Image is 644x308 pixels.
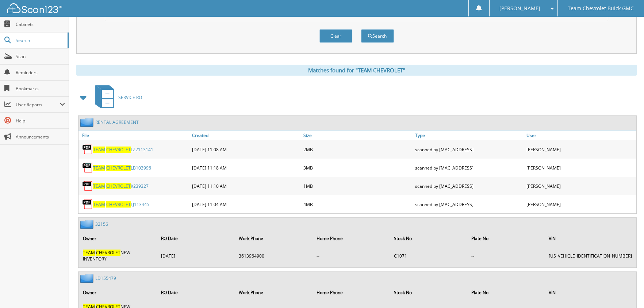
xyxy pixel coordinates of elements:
a: Created [190,130,302,140]
span: CHEVROLET [106,165,131,171]
div: Matches found for "TEAM CHEVROLET" [76,65,637,76]
img: folder2.png [80,118,95,127]
a: RENTAL AGREEMENT [95,119,139,125]
a: Size [302,130,413,140]
th: VIN [545,285,636,300]
img: PDF.png [82,162,93,173]
td: [DATE] [157,247,234,265]
span: Team Chevrolet Buick GMC [568,6,634,11]
div: scanned by [MAC_ADDRESS] [413,142,525,157]
div: 3MB [302,160,413,175]
span: TEAM [93,201,105,208]
span: Announcements [16,134,65,140]
div: [DATE] 11:10 AM [190,179,302,193]
th: RO Date [157,231,234,246]
span: Cabinets [16,21,65,27]
th: Owner [79,285,157,300]
div: 1MB [302,179,413,193]
td: [US_VEHICLE_IDENTIFICATION_NUMBER] [545,247,636,265]
iframe: Chat Widget [607,273,644,308]
img: folder2.png [80,274,95,283]
a: 32156 [95,221,108,227]
a: TEAM CHEVROLETLZ2113141 [93,147,153,153]
a: User [525,130,636,140]
span: TEAM [93,183,105,189]
span: Reminders [16,69,65,76]
div: [DATE] 11:04 AM [190,197,302,212]
th: Owner [79,231,157,246]
div: scanned by [MAC_ADDRESS] [413,160,525,175]
td: -- [468,247,544,265]
span: CHEVROLET [106,147,131,153]
th: Home Phone [313,285,390,300]
span: [PERSON_NAME] [499,6,540,11]
span: SERVICE RO [118,94,142,100]
div: [PERSON_NAME] [525,160,636,175]
img: PDF.png [82,180,93,191]
a: Type [413,130,525,140]
div: 4MB [302,197,413,212]
td: NEW INVENTORY [79,247,157,265]
th: Work Phone [235,285,312,300]
div: [DATE] 11:08 AM [190,142,302,157]
th: Stock No [390,231,467,246]
img: scan123-logo-white.svg [7,3,62,13]
div: [PERSON_NAME] [525,197,636,212]
div: 2MB [302,142,413,157]
td: 3613964900 [235,247,312,265]
a: SERVICE RO [91,83,142,112]
th: Home Phone [313,231,390,246]
div: [PERSON_NAME] [525,179,636,193]
span: CHEVROLET [106,201,131,208]
th: Work Phone [235,231,312,246]
img: folder2.png [80,220,95,229]
span: CHEVROLET [96,250,120,256]
span: Search [16,37,64,43]
div: scanned by [MAC_ADDRESS] [413,179,525,193]
span: User Reports [16,102,60,108]
a: TEAM CHEVROLETK239327 [93,183,149,189]
a: TEAM CHEVROLETLB103996 [93,165,151,171]
a: TEAM CHEVROLETLJ113445 [93,201,149,208]
th: Plate No [468,285,544,300]
div: scanned by [MAC_ADDRESS] [413,197,525,212]
span: TEAM [93,147,105,153]
span: Scan [16,53,65,60]
span: CHEVROLET [106,183,131,189]
a: File [78,130,190,140]
th: Plate No [468,231,544,246]
span: Bookmarks [16,85,65,92]
th: VIN [545,231,636,246]
button: Clear [319,29,352,43]
div: [PERSON_NAME] [525,142,636,157]
div: [DATE] 11:18 AM [190,160,302,175]
span: Help [16,118,65,124]
th: RO Date [157,285,234,300]
td: C1071 [390,247,467,265]
a: LD155479 [95,275,116,281]
span: TEAM [83,250,95,256]
img: PDF.png [82,144,93,155]
th: Stock No [390,285,467,300]
td: -- [313,247,390,265]
span: TEAM [93,165,105,171]
button: Search [361,29,394,43]
img: PDF.png [82,199,93,210]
